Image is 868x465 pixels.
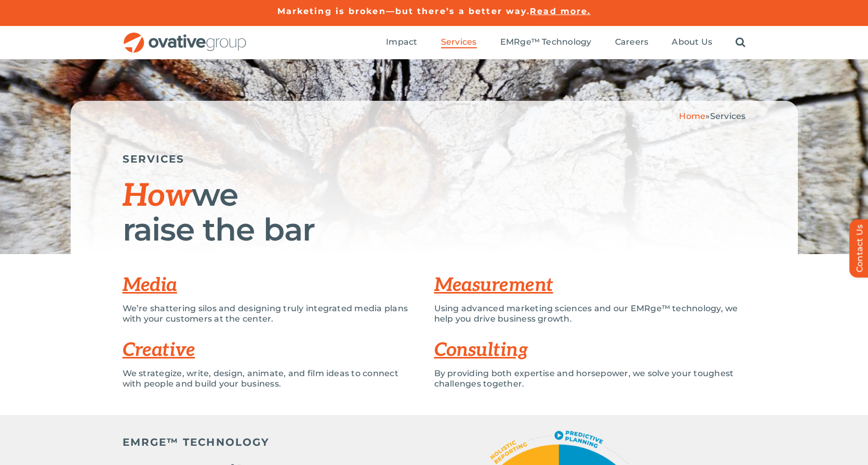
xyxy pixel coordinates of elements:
span: » [679,111,745,121]
a: OG_Full_horizontal_RGB [123,31,247,41]
a: Careers [615,37,649,48]
a: About Us [672,37,712,48]
a: Measurement [434,274,553,297]
span: Careers [615,37,649,47]
a: Impact [386,37,417,48]
h5: EMRGE™ TECHNOLOGY [123,436,372,448]
span: EMRge™ Technology [500,37,592,47]
a: Home [679,111,705,121]
p: We’re shattering silos and designing truly integrated media plans with your customers at the center. [123,303,419,324]
a: Read more. [530,6,591,16]
p: Using advanced marketing sciences and our EMRge™ technology, we help you drive business growth. [434,303,746,324]
a: Media [123,274,177,297]
a: EMRge™ Technology [500,37,592,48]
span: Impact [386,37,417,47]
a: Marketing is broken—but there’s a better way. [277,6,530,16]
span: Services [441,37,477,47]
p: By providing both expertise and horsepower, we solve your toughest challenges together. [434,368,746,389]
a: Search [736,37,745,48]
span: About Us [672,37,712,47]
p: We strategize, write, design, animate, and film ideas to connect with people and build your busin... [123,368,419,389]
a: Services [441,37,477,48]
span: Services [710,111,746,121]
a: Consulting [434,339,528,362]
nav: Menu [386,26,745,59]
a: Creative [123,339,195,362]
h5: SERVICES [123,153,746,165]
span: How [123,178,192,215]
h1: we raise the bar [123,178,746,246]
